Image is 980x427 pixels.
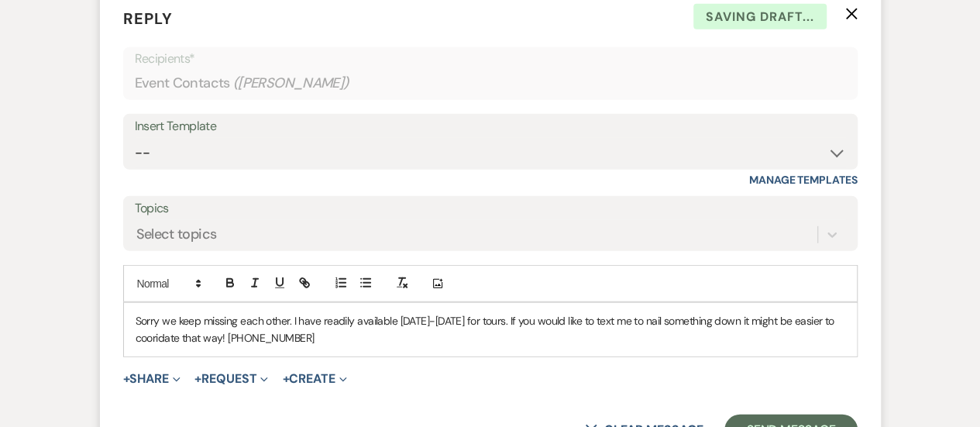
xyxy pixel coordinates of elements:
[123,373,130,385] span: +
[749,173,858,187] a: Manage Templates
[194,373,268,385] button: Request
[136,312,845,347] p: Sorry we keep missing each other. I have readily available [DATE]-[DATE] for tours. If you would ...
[135,198,846,220] label: Topics
[135,115,846,138] div: Insert Template
[136,224,217,245] div: Select topics
[135,49,846,69] p: Recipients*
[282,373,346,385] button: Create
[693,4,827,30] span: Saving draft...
[135,68,846,98] div: Event Contacts
[233,73,349,94] span: ( [PERSON_NAME] )
[123,373,181,385] button: Share
[194,373,201,385] span: +
[282,373,289,385] span: +
[123,9,173,29] span: Reply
